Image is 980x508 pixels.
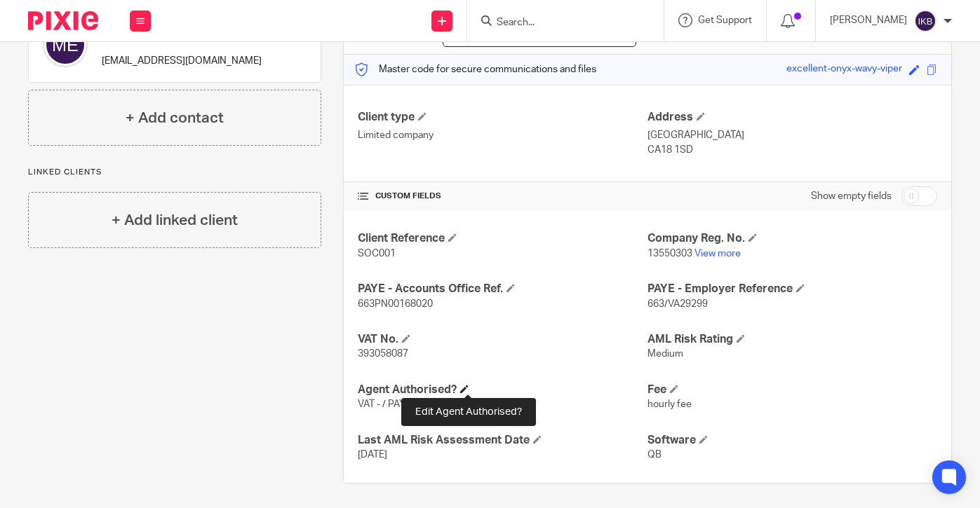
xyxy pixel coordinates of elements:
p: CA18 1SD [647,143,937,157]
a: View more [694,249,741,259]
span: Medium [647,349,683,359]
span: hourly fee [647,399,692,409]
span: QB [647,450,662,460]
h4: PAYE - Accounts Office Ref. [358,282,647,296]
h4: Last AML Risk Assessment Date [358,433,647,448]
span: [DATE] [358,450,387,460]
h4: VAT No. [358,332,647,347]
span: 663PN00168020 [358,299,433,309]
p: [EMAIL_ADDRESS][DOMAIN_NAME] [102,54,262,68]
p: [PERSON_NAME] [830,13,907,27]
h4: Client type [358,110,647,125]
h4: Client Reference [358,231,647,246]
h4: Company Reg. No. [647,231,937,246]
label: Show empty fields [811,189,892,203]
div: excellent-onyx-wavy-viper [786,62,902,78]
p: Linked clients [28,167,321,178]
p: [GEOGRAPHIC_DATA] [647,128,937,142]
h4: Address [647,110,937,125]
h4: + Add contact [126,107,224,129]
h4: Fee [647,383,937,397]
h4: PAYE - Employer Reference [647,282,937,296]
h4: Software [647,433,937,448]
img: svg%3E [43,22,88,67]
span: Get Support [698,15,752,25]
input: Search [495,17,622,29]
h4: AML Risk Rating [647,332,937,347]
h4: + Add linked client [112,210,238,231]
p: Limited company [358,128,647,142]
p: Master code for secure communications and files [354,62,596,76]
img: Pixie [28,11,98,30]
span: 663/VA29299 [647,299,708,309]
h4: Agent Authorised? [358,383,647,397]
span: VAT - / PAYE - requested [358,399,464,409]
h4: CUSTOM FIELDS [358,191,647,202]
img: svg%3E [914,10,937,32]
span: SOC001 [358,249,396,259]
span: 13550303 [647,249,692,259]
span: 393058087 [358,349,408,359]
